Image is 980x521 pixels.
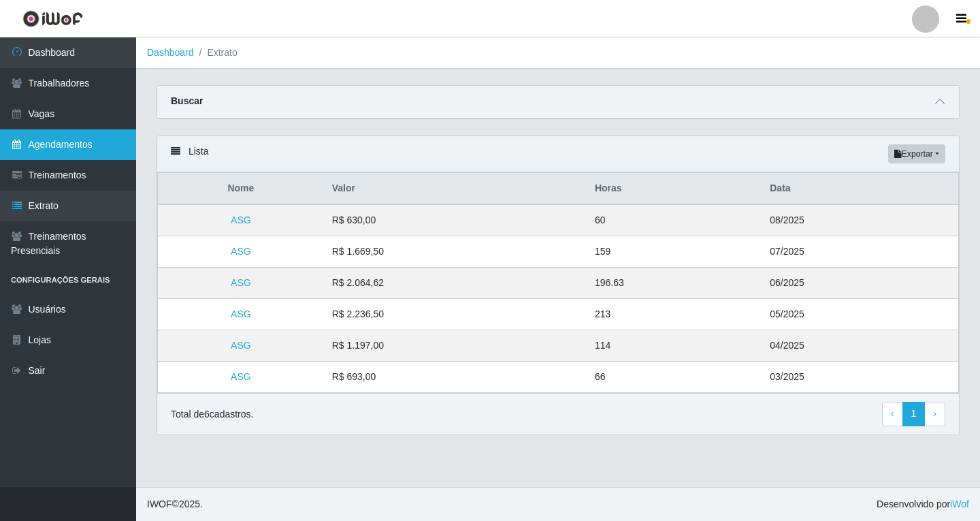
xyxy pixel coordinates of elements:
span: ‹ [891,408,894,419]
a: 1 [902,402,926,426]
td: 114 [587,330,762,362]
span: Desenvolvido por [877,497,969,511]
th: Data [762,173,958,205]
span: › [933,408,936,419]
a: ASG [231,215,251,225]
td: 66 [587,362,762,393]
td: R$ 630,00 [324,204,587,236]
div: Lista [157,136,959,172]
a: ASG [231,371,251,382]
th: Horas [587,173,762,205]
td: 196.63 [587,268,762,299]
a: Dashboard [147,47,194,58]
a: ASG [231,309,251,319]
a: Next [924,402,945,426]
nav: pagination [882,402,945,426]
td: 213 [587,299,762,330]
td: R$ 2.236,50 [324,299,587,330]
td: 07/2025 [762,236,958,268]
p: Total de 6 cadastros. [171,407,253,422]
strong: Buscar [171,95,203,106]
td: 06/2025 [762,268,958,299]
span: © 2025 . [147,497,203,511]
a: ASG [231,340,251,351]
a: iWof [950,499,969,509]
button: Exportar [888,144,945,163]
td: 60 [587,204,762,236]
li: Extrato [194,46,238,60]
th: Valor [324,173,587,205]
td: R$ 2.064,62 [324,268,587,299]
a: ASG [231,246,251,257]
td: 04/2025 [762,330,958,362]
td: R$ 693,00 [324,362,587,393]
span: IWOF [147,499,172,509]
td: 05/2025 [762,299,958,330]
td: R$ 1.197,00 [324,330,587,362]
nav: breadcrumb [136,37,980,69]
td: 08/2025 [762,204,958,236]
img: CoreUI Logo [22,10,83,27]
td: 03/2025 [762,362,958,393]
a: Previous [882,402,903,426]
th: Nome [158,173,324,205]
td: R$ 1.669,50 [324,236,587,268]
a: ASG [231,277,251,288]
td: 159 [587,236,762,268]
